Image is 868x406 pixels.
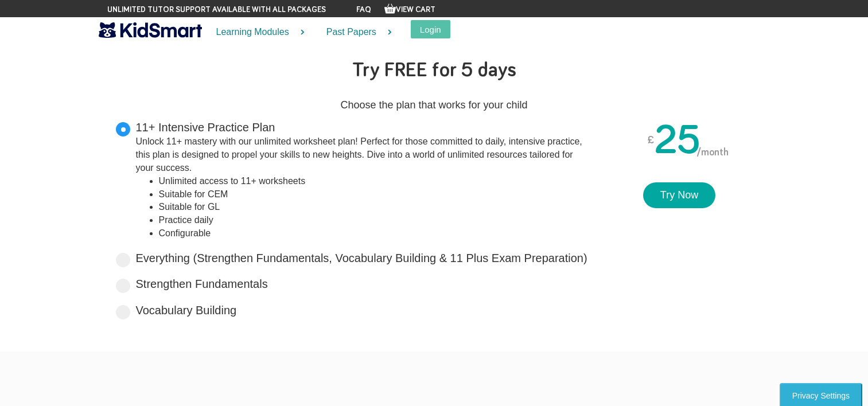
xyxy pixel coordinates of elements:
[136,250,587,267] label: Everything (Strengthen Fundamentals, Vocabulary Building & 11 Plus Exam Preparation)
[356,6,371,14] a: FAQ
[643,182,715,209] a: Try Now
[136,302,237,319] label: Vocabulary Building
[384,3,396,14] img: Your items in the shopping basket
[159,188,589,201] li: Suitable for CEM
[202,17,312,48] a: Learning Modules
[312,17,399,48] a: Past Papers
[411,20,450,38] button: Login
[696,147,729,158] sub: /month
[159,214,589,227] li: Practice daily
[136,119,589,240] label: 11+ Intensive Practice Plan
[107,4,326,15] span: Unlimited tutor support available with all packages
[99,20,202,40] img: KidSmart logo
[159,175,589,188] li: Unlimited access to 11+ worksheets
[136,135,589,175] div: Unlock 11+ mastery with our unlimited worksheet plan! Perfect for those committed to daily, inten...
[136,276,268,292] label: Strengthen Fundamentals
[159,227,589,240] li: Configurable
[384,6,435,14] a: View Cart
[107,96,761,114] p: Choose the plan that works for your child
[107,52,761,91] h2: Try FREE for 5 days
[647,130,654,150] sup: £
[159,201,589,214] li: Suitable for GL
[654,120,700,162] span: 25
